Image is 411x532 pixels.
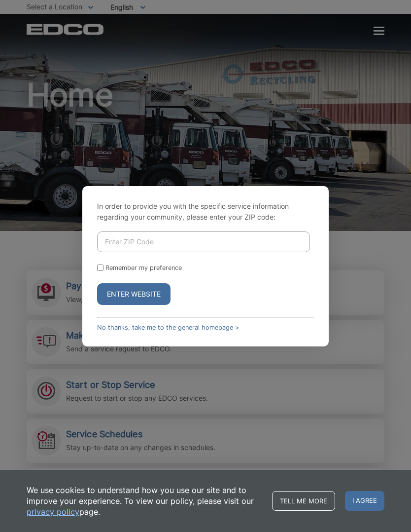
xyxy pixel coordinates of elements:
[105,264,182,271] label: Remember my preference
[97,283,171,305] button: Enter Website
[345,491,384,511] span: I agree
[27,485,262,517] p: We use cookies to understand how you use our site and to improve your experience. To view our pol...
[97,231,310,252] input: Enter ZIP Code
[97,201,314,223] p: In order to provide you with the specific service information regarding your community, please en...
[27,506,79,517] a: privacy policy
[272,491,335,511] a: Tell me more
[97,324,239,331] a: No thanks, take me to the general homepage >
